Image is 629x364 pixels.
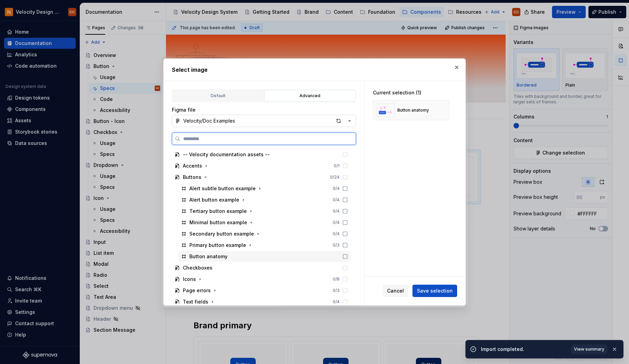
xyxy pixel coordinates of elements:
[189,230,254,237] div: Secondary button example
[412,285,457,297] button: Save selection
[383,285,408,297] button: Cancel
[333,299,340,305] div: 0 / 4
[183,264,212,271] div: Checkboxes
[397,107,429,113] div: Button anatomy
[189,219,247,226] div: Minimal button example
[189,253,228,260] div: Button anatomy
[172,106,196,113] label: Figma file
[333,220,340,225] div: 0 / 4
[172,115,356,127] button: Velocity/Doc Examples
[183,298,208,305] div: Text fields
[183,276,196,283] div: Icons
[189,185,256,192] div: Alert subtle button example
[189,196,239,203] div: Alert button example
[574,346,604,352] span: View summary
[387,287,404,294] span: Cancel
[330,174,340,180] div: 0 / 24
[267,92,353,99] div: Advanced
[571,344,607,354] button: View summary
[417,287,453,294] span: Save selection
[333,242,340,248] div: 0 / 3
[333,197,340,203] div: 0 / 4
[183,117,235,124] div: Velocity/Doc Examples
[175,92,261,99] div: Default
[481,346,567,353] div: Import completed.
[373,89,449,96] div: Current selection (1)
[183,162,202,169] div: Accents
[183,287,211,294] div: Page errors
[189,242,246,249] div: Primary button example
[333,276,340,282] div: 0 / 8
[333,186,340,191] div: 0 / 4
[333,288,340,293] div: 0 / 3
[333,208,340,214] div: 0 / 4
[183,151,270,158] div: -- Velocity documentation assets --
[172,66,457,74] h2: Select image
[333,231,340,237] div: 0 / 4
[189,208,247,215] div: Tertiary button example
[334,163,340,169] div: 0 / 1
[183,174,201,181] div: Buttons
